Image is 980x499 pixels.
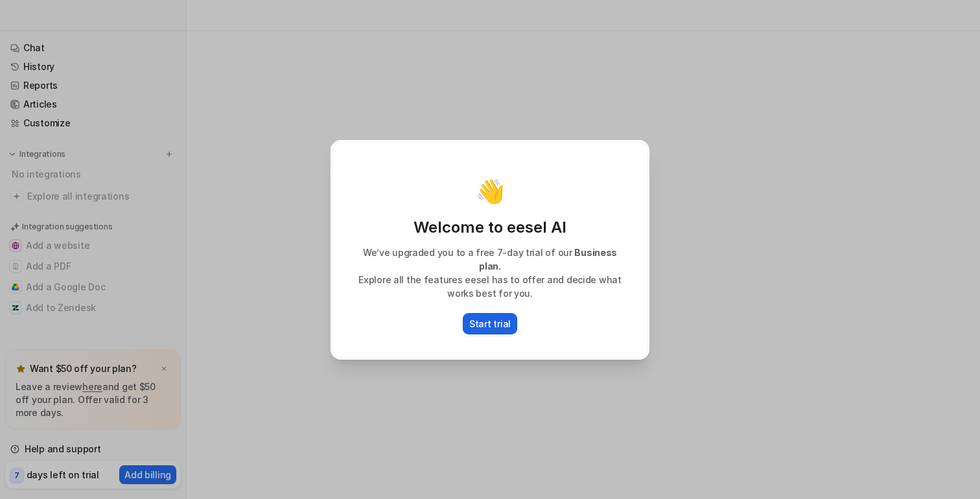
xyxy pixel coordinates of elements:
p: Explore all the features eesel has to offer and decide what works best for you. [345,273,635,300]
p: Welcome to eesel AI [345,217,635,238]
p: Start trial [469,317,511,331]
p: We’ve upgraded you to a free 7-day trial of our [345,246,635,273]
p: 👋 [476,178,505,204]
button: Start trial [463,313,517,334]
